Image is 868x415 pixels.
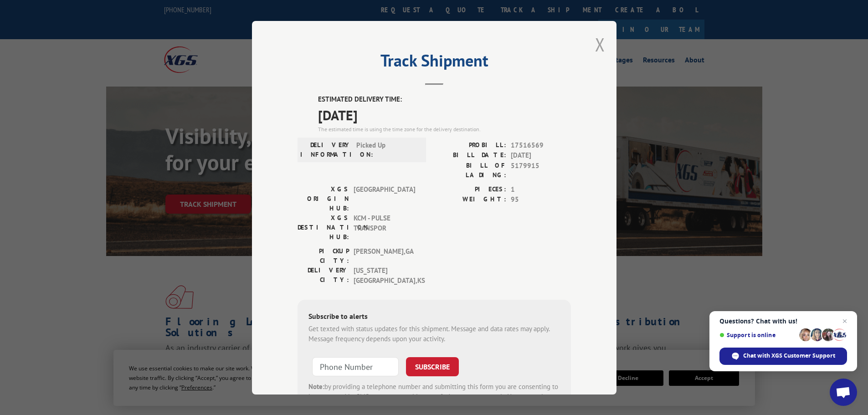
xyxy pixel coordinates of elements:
label: DELIVERY CITY: [298,265,349,286]
label: BILL DATE: [434,150,506,161]
button: SUBSCRIBE [406,357,459,376]
label: DELIVERY INFORMATION: [300,140,352,159]
span: [GEOGRAPHIC_DATA] [354,184,415,213]
label: XGS DESTINATION HUB: [298,213,349,241]
span: 17516569 [511,140,571,150]
label: PICKUP CITY: [298,246,349,265]
label: ESTIMATED DELIVERY TIME: [318,94,571,105]
span: 95 [511,195,571,205]
span: Picked Up [356,140,418,159]
span: [US_STATE][GEOGRAPHIC_DATA] , KS [354,265,415,286]
span: [PERSON_NAME] , GA [354,246,415,265]
span: 1 [511,184,571,195]
span: 5179915 [511,160,571,179]
span: Chat with XGS Customer Support [719,348,847,365]
div: The estimated time is using the time zone for the delivery destination. [318,125,571,133]
label: XGS ORIGIN HUB: [298,184,349,213]
label: PIECES: [434,184,506,195]
button: Close modal [595,32,605,56]
span: [DATE] [511,150,571,161]
span: KCM - PULSE TRANSPOR [354,213,415,241]
label: WEIGHT: [434,195,506,205]
label: PROBILL: [434,140,506,150]
h2: Track Shipment [298,54,571,72]
a: Open chat [830,379,857,406]
div: Get texted with status updates for this shipment. Message and data rates may apply. Message frequ... [308,323,560,344]
div: Subscribe to alerts [308,310,560,323]
div: by providing a telephone number and submitting this form you are consenting to be contacted by SM... [308,381,560,412]
span: Support is online [719,332,796,338]
strong: Note: [308,382,324,390]
span: Chat with XGS Customer Support [743,352,835,360]
span: Questions? Chat with us! [719,318,847,325]
span: [DATE] [318,104,571,125]
input: Phone Number [312,357,399,376]
label: BILL OF LADING: [434,160,506,179]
